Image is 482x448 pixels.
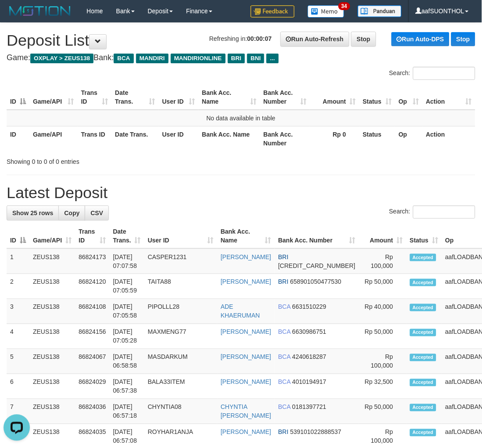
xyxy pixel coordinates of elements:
a: Stop [451,32,475,46]
th: ID [7,126,29,151]
td: BALA33ITEM [144,374,217,399]
th: Amount: activate to sort column ascending [310,85,359,110]
span: Refreshing in: [209,35,272,42]
td: TAITA88 [144,274,217,299]
span: BRI [278,253,288,260]
th: Date Trans.: activate to sort column ascending [109,224,144,249]
strong: 00:00:07 [247,35,272,42]
td: Rp 50,000 [359,274,406,299]
th: Game/API: activate to sort column ascending [29,224,75,249]
span: BCA [278,303,291,311]
span: BCA [278,354,291,361]
td: CHYNTIA08 [144,399,217,424]
img: Feedback.jpg [251,5,295,18]
th: Amount: activate to sort column ascending [359,224,406,249]
span: Show 25 rows [12,210,53,217]
td: MASDARKUM [144,349,217,374]
button: Open LiveChat chat widget [4,4,30,30]
th: Bank Acc. Name [198,126,260,151]
td: Rp 32,500 [359,374,406,399]
td: [DATE] 07:05:59 [109,274,144,299]
span: Copy 6631510229 to clipboard [292,303,327,311]
span: ... [266,54,278,63]
td: PIPOLLL28 [144,299,217,324]
a: Stop [351,32,376,47]
td: ZEUS138 [29,299,75,324]
td: ZEUS138 [29,349,75,374]
td: 2 [7,274,29,299]
td: Rp 100,000 [359,349,406,374]
a: CHYNTIA [PERSON_NAME] [221,404,271,419]
td: MAXMENG77 [144,324,217,349]
span: Accepted [410,429,436,437]
span: Accepted [410,279,436,286]
img: panduan.png [358,5,402,17]
h1: Latest Deposit [7,184,475,202]
td: [DATE] 06:57:18 [109,399,144,424]
span: 34 [338,2,350,10]
th: Bank Acc. Number: activate to sort column ascending [260,85,310,110]
img: MOTION_logo.png [7,4,73,18]
span: BRI [278,429,288,436]
span: BRI [228,54,245,63]
span: MANDIRIONLINE [171,54,226,63]
th: Status: activate to sort column ascending [360,85,396,110]
span: Accepted [410,379,436,387]
a: CSV [85,206,109,220]
td: Rp 50,000 [359,399,406,424]
td: ZEUS138 [29,374,75,399]
a: Copy [58,206,85,220]
a: [PERSON_NAME] [221,379,271,386]
td: [DATE] 07:05:58 [109,299,144,324]
th: Trans ID: activate to sort column ascending [75,224,109,249]
input: Search: [413,67,475,80]
span: BCA [278,379,291,386]
span: BRI [278,278,288,285]
label: Search: [389,67,475,80]
th: ID: activate to sort column descending [7,224,29,249]
td: 3 [7,299,29,324]
td: 86824156 [75,324,109,349]
td: Rp 100,000 [359,249,406,274]
td: ZEUS138 [29,249,75,274]
th: Action [423,126,475,151]
th: Bank Acc. Name: activate to sort column ascending [198,85,260,110]
span: Copy 6630986751 to clipboard [292,329,327,336]
a: [PERSON_NAME] [221,429,271,436]
td: 86824108 [75,299,109,324]
th: Bank Acc. Number: activate to sort column ascending [275,224,359,249]
td: [DATE] 07:05:28 [109,324,144,349]
a: [PERSON_NAME] [221,253,271,260]
th: Status [360,126,396,151]
td: 7 [7,399,29,424]
th: User ID [159,126,199,151]
span: Copy 656301005166532 to clipboard [278,262,356,269]
th: User ID: activate to sort column ascending [159,85,199,110]
td: 6 [7,374,29,399]
span: Accepted [410,354,436,361]
td: 86824120 [75,274,109,299]
span: MANDIRI [136,54,169,63]
h1: Deposit List [7,32,475,49]
th: Game/API [29,126,78,151]
span: BCA [114,54,133,63]
a: Show 25 rows [7,206,59,220]
th: Bank Acc. Name: activate to sort column ascending [217,224,275,249]
span: Copy 0181397721 to clipboard [292,404,327,411]
a: Run Auto-Refresh [281,32,349,47]
input: Search: [413,206,475,219]
a: [PERSON_NAME] [221,354,271,361]
span: Accepted [410,304,436,311]
td: 5 [7,349,29,374]
td: Rp 40,000 [359,299,406,324]
td: 1 [7,249,29,274]
a: [PERSON_NAME] [221,329,271,336]
span: BCA [278,329,291,336]
span: Copy 4240618287 to clipboard [292,354,327,361]
a: Run Auto-DPS [392,32,450,46]
a: [PERSON_NAME] [221,278,271,285]
th: Op: activate to sort column ascending [395,85,422,110]
td: CASPER1231 [144,249,217,274]
td: 86824029 [75,374,109,399]
span: Copy 539101022888537 to clipboard [290,429,342,436]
